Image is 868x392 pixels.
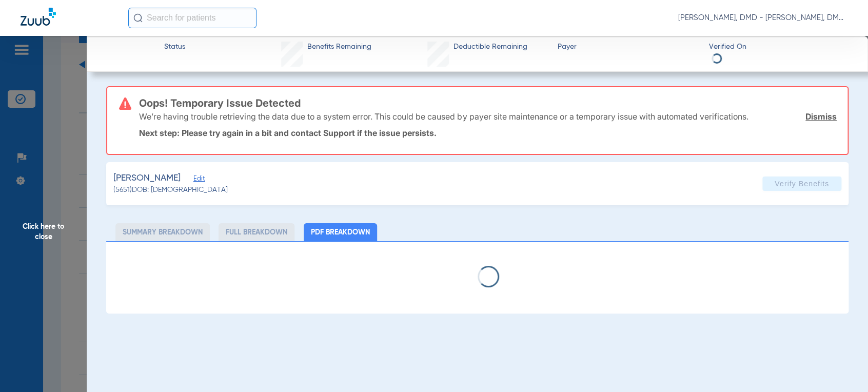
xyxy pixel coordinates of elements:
[139,98,837,108] h3: Oops! Temporary Issue Detected
[678,13,847,23] span: [PERSON_NAME], DMD - [PERSON_NAME], DMD
[21,8,56,26] img: Zuub Logo
[558,42,700,52] span: Payer
[119,97,131,110] img: error-icon
[805,111,837,122] a: Dismiss
[307,42,371,52] span: Benefits Remaining
[115,223,210,241] li: Summary Breakdown
[193,175,203,185] span: Edit
[113,185,228,195] span: (5651) DOB: [DEMOGRAPHIC_DATA]
[139,111,748,122] p: We’re having trouble retrieving the data due to a system error. This could be caused by payer sit...
[128,8,257,28] input: Search for patients
[113,172,181,185] span: [PERSON_NAME]
[219,223,294,241] li: Full Breakdown
[304,223,377,241] li: PDF Breakdown
[164,42,185,52] span: Status
[133,13,143,23] img: Search Icon
[709,42,852,52] span: Verified On
[817,343,868,392] iframe: Chat Widget
[139,128,837,138] p: Next step: Please try again in a bit and contact Support if the issue persists.
[453,42,527,52] span: Deductible Remaining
